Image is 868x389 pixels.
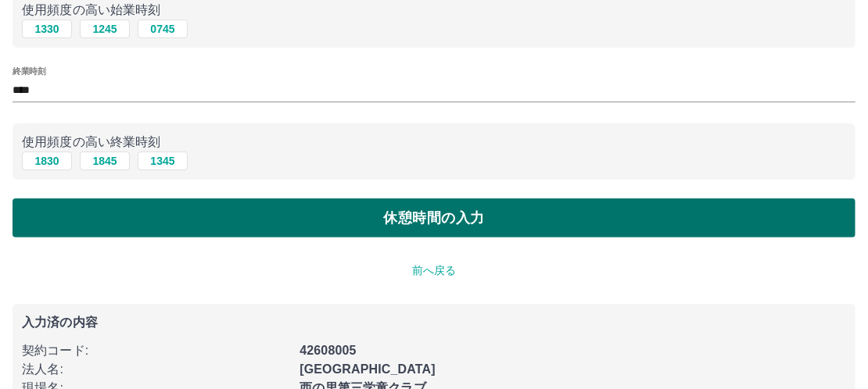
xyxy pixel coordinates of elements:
[80,152,130,170] button: 1845
[13,66,45,77] label: 終業時刻
[22,341,290,360] p: 契約コード :
[22,360,290,379] p: 法人名 :
[299,362,436,376] b: [GEOGRAPHIC_DATA]
[22,20,72,38] button: 1330
[22,152,72,170] button: 1830
[22,133,846,152] p: 使用頻度の高い終業時刻
[80,20,130,38] button: 1245
[299,344,356,357] b: 42608005
[22,1,846,20] p: 使用頻度の高い始業時刻
[138,20,188,38] button: 0745
[138,152,188,170] button: 1345
[13,198,855,237] button: 休憩時間の入力
[13,262,855,279] p: 前へ戻る
[22,316,846,329] p: 入力済の内容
